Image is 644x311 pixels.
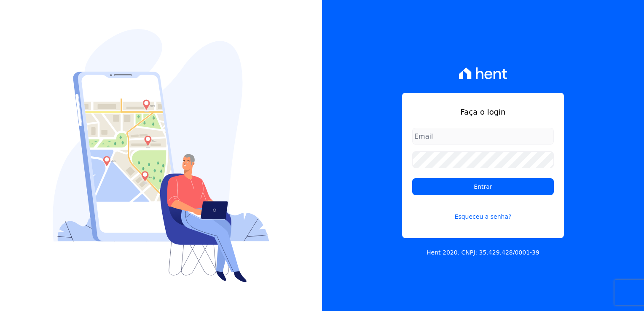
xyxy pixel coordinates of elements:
[412,178,554,195] input: Entrar
[53,29,269,282] img: Login
[427,248,539,257] p: Hent 2020. CNPJ: 35.429.428/0001-39
[412,106,554,118] h1: Faça o login
[412,202,554,221] a: Esqueceu a senha?
[412,128,554,145] input: Email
